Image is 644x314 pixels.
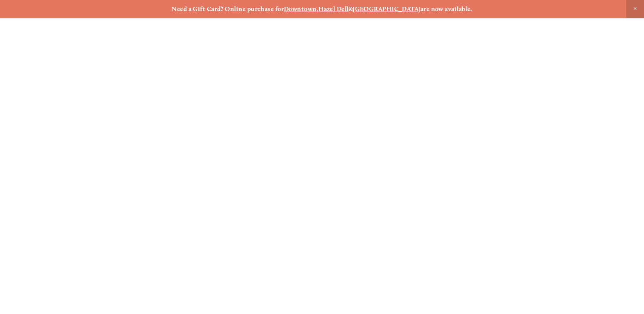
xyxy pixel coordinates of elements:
strong: & [349,5,353,13]
strong: , [317,5,318,13]
a: Hazel Dell [318,5,349,13]
strong: Need a Gift Card? Online purchase for [172,5,284,13]
strong: are now available. [421,5,472,13]
a: Downtown [284,5,317,13]
a: [GEOGRAPHIC_DATA] [353,5,421,13]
